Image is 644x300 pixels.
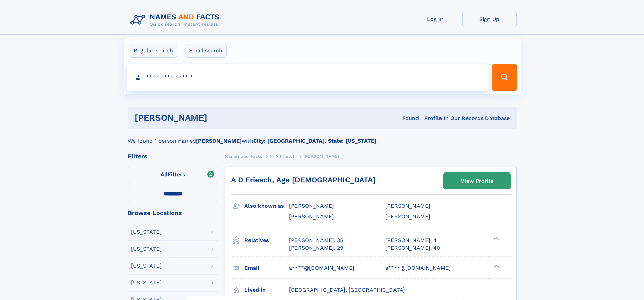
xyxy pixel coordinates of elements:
[244,284,289,296] h3: Lived in
[128,129,517,145] div: We found 1 person named with .
[231,176,376,184] a: A D Friesch, Age [DEMOGRAPHIC_DATA]
[270,154,272,159] span: F
[127,64,489,91] input: search input
[280,152,295,160] a: Friesch
[253,138,376,144] b: City: [GEOGRAPHIC_DATA], State: [US_STATE]
[289,237,343,244] a: [PERSON_NAME], 35
[462,11,517,27] a: Sign Up
[408,11,462,27] a: Log In
[244,262,289,274] h3: Email
[131,229,162,235] div: [US_STATE]
[244,235,289,246] h3: Relatives
[161,171,168,178] span: All
[385,244,440,252] a: [PERSON_NAME], 40
[303,154,339,159] span: [PERSON_NAME]
[444,173,510,189] a: View Profile
[131,246,162,252] div: [US_STATE]
[270,152,272,160] a: F
[305,115,510,122] div: Found 1 Profile In Our Records Database
[385,237,439,244] a: [PERSON_NAME], 41
[280,154,295,159] span: Friesch
[289,286,405,293] span: [GEOGRAPHIC_DATA], [GEOGRAPHIC_DATA]
[461,173,493,189] div: View Profile
[129,44,177,58] label: Regular search
[128,167,218,183] label: Filters
[289,244,343,252] a: [PERSON_NAME], 29
[128,153,218,159] div: Filters
[244,200,289,212] h3: Also known as
[225,152,262,160] a: Names and Facts
[131,263,162,269] div: [US_STATE]
[289,203,334,209] span: [PERSON_NAME]
[196,138,242,144] b: [PERSON_NAME]
[492,264,500,268] div: ❯
[128,11,225,29] img: Logo Names and Facts
[185,44,227,58] label: Email search
[128,210,218,216] div: Browse Locations
[135,114,305,122] h1: [PERSON_NAME]
[385,213,430,220] span: [PERSON_NAME]
[492,236,500,241] div: ❯
[131,280,162,285] div: [US_STATE]
[289,213,334,220] span: [PERSON_NAME]
[492,64,517,91] button: Search Button
[385,203,430,209] span: [PERSON_NAME]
